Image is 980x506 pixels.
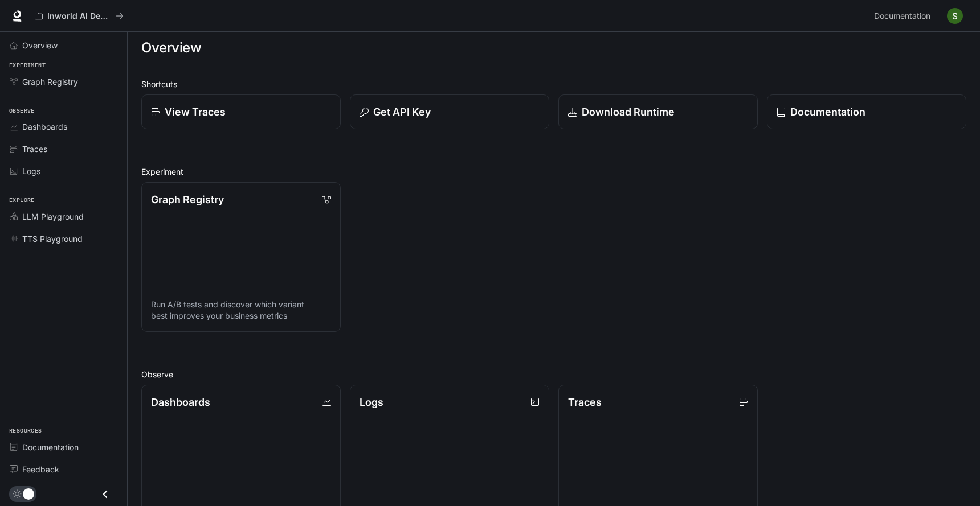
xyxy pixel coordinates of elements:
p: Logs [360,394,383,410]
h1: Overview [141,36,201,59]
a: Logs [5,161,122,181]
a: Documentation [869,5,939,27]
p: Documentation [790,104,865,120]
h2: Observe [141,368,966,380]
a: Traces [5,139,122,159]
button: All workspaces [30,5,129,27]
a: Graph Registry [5,72,122,92]
p: Run A/B tests and discover which variant best improves your business metrics [151,299,331,322]
span: Dark mode toggle [23,487,34,500]
span: LLM Playground [22,211,84,223]
button: Close drawer [92,483,118,506]
span: Feedback [22,463,59,475]
button: User avatar [944,5,966,27]
p: Get API Key [373,104,431,120]
span: Dashboards [22,121,67,133]
span: Graph Registry [22,76,78,88]
button: Get API Key [350,94,549,129]
span: Logs [22,165,40,177]
h2: Experiment [141,166,966,178]
p: Inworld AI Demos [47,11,111,21]
p: Download Runtime [582,104,675,120]
span: Documentation [22,441,79,453]
a: Feedback [5,459,122,479]
span: Documentation [874,9,930,23]
a: Overview [5,35,122,55]
a: Documentation [5,437,122,457]
p: Dashboards [151,394,210,410]
a: Documentation [767,94,966,129]
a: TTS Playground [5,229,122,249]
img: User avatar [947,8,963,24]
span: Overview [22,39,58,51]
a: Download Runtime [558,94,758,129]
a: Graph RegistryRun A/B tests and discover which variant best improves your business metrics [141,182,341,332]
p: Graph Registry [151,192,224,207]
p: Traces [568,394,602,410]
span: Traces [22,143,47,155]
a: Dashboards [5,117,122,137]
a: LLM Playground [5,207,122,227]
span: TTS Playground [22,233,83,245]
h2: Shortcuts [141,78,966,90]
a: View Traces [141,94,341,129]
p: View Traces [165,104,226,120]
